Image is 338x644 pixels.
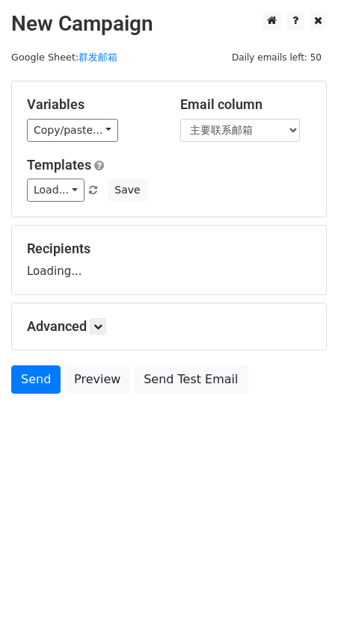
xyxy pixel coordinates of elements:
[134,365,248,394] a: Send Test Email
[227,49,327,66] span: Daily emails left: 50
[27,241,311,257] h5: Recipients
[11,365,61,394] a: Send
[108,179,147,202] button: Save
[180,96,311,113] h5: Email column
[11,11,327,37] h2: New Campaign
[27,241,311,279] div: Loading...
[11,52,117,63] small: Google Sheet:
[27,157,91,173] a: Templates
[27,318,311,335] h5: Advanced
[64,365,130,394] a: Preview
[27,119,118,142] a: Copy/paste...
[227,52,327,63] a: Daily emails left: 50
[27,96,158,113] h5: Variables
[27,179,84,202] a: Load...
[79,52,117,63] a: 群发邮箱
